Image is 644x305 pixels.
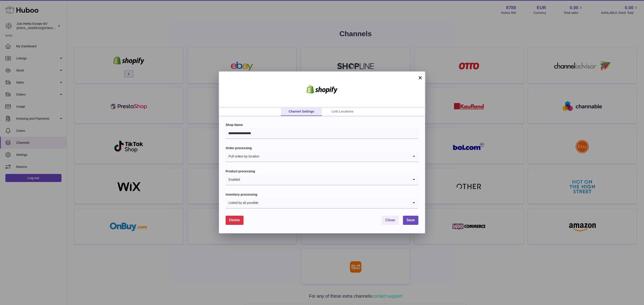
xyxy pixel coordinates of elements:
[226,151,418,162] div: Search for option
[226,175,418,185] div: Search for option
[226,146,418,150] label: Order processing
[226,216,244,225] button: Delete
[226,192,418,197] label: Inventory processing
[281,107,322,116] a: Channel Settings
[417,75,423,80] button: ×
[258,198,409,208] input: Search for option
[226,151,260,162] span: Pull orders by location
[403,216,418,225] button: Save
[260,151,409,162] input: Search for option
[229,218,240,222] span: Delete
[226,175,240,185] span: Enabled
[226,123,418,127] label: Shop Name
[226,169,418,173] label: Product processing
[407,218,415,222] span: Save
[240,175,409,185] input: Search for option
[226,198,258,208] span: Linked by all possible
[303,85,341,94] img: shopify
[226,198,418,209] div: Search for option
[382,216,399,225] button: Close
[322,107,363,116] a: Link Locations
[385,218,395,222] span: Close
